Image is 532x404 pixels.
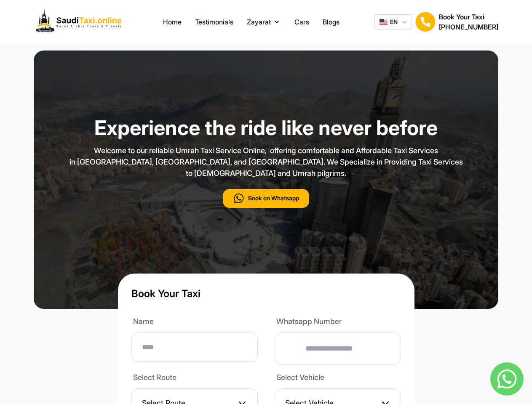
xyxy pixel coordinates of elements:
img: call [233,192,245,205]
span: EN [390,18,398,26]
label: Whatsapp Number [275,316,401,329]
button: Book on Whatsapp [223,189,309,208]
label: Name [131,316,258,329]
a: Testimonials [195,17,233,27]
h1: Book Your Taxi [439,12,498,22]
img: Book Your Taxi [415,12,436,32]
p: Welcome to our reliable Umrah Taxi Service Online, offering comfortable and Affordable Taxi Servi... [56,145,477,179]
img: Logo [34,7,128,37]
img: whatsapp [490,362,524,396]
a: Home [163,17,182,27]
h2: [PHONE_NUMBER] [439,22,498,32]
h1: Experience the ride like never before [56,118,477,138]
label: Select Route [131,372,258,385]
div: Book Your Taxi [439,12,498,32]
a: Cars [294,17,309,27]
label: Select Vehicle [275,372,401,385]
a: Blogs [323,17,340,27]
button: EN [374,14,412,29]
button: Zayarat [247,17,281,27]
h1: Book Your Taxi [131,287,401,300]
